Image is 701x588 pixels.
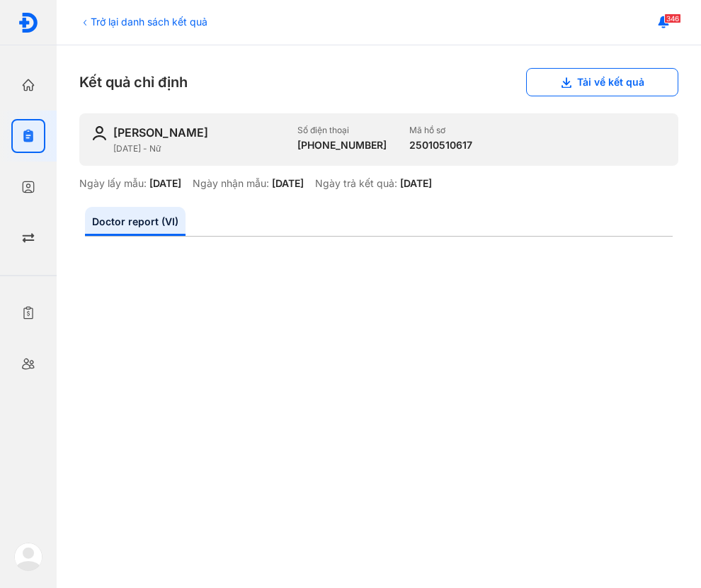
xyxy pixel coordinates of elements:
div: Kết quả chỉ định [79,68,678,96]
div: 25010510617 [409,139,472,152]
div: [DATE] [149,177,181,190]
div: Số điện thoại [297,125,387,136]
div: Mã hồ sơ [409,125,472,136]
button: Tải về kết quả [526,68,678,96]
div: [DATE] - Nữ [113,143,286,154]
img: logo [18,12,39,33]
div: Ngày lấy mẫu: [79,177,147,190]
img: user-icon [91,125,108,142]
div: [PERSON_NAME] [113,125,208,140]
div: Ngày nhận mẫu: [193,177,269,190]
div: [DATE] [400,177,432,190]
span: 346 [664,13,681,23]
div: [DATE] [272,177,304,190]
div: Ngày trả kết quả: [315,177,397,190]
img: logo [14,543,42,571]
div: [PHONE_NUMBER] [297,139,387,152]
div: Trở lại danh sách kết quả [79,14,207,29]
a: Doctor report (VI) [85,207,186,236]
